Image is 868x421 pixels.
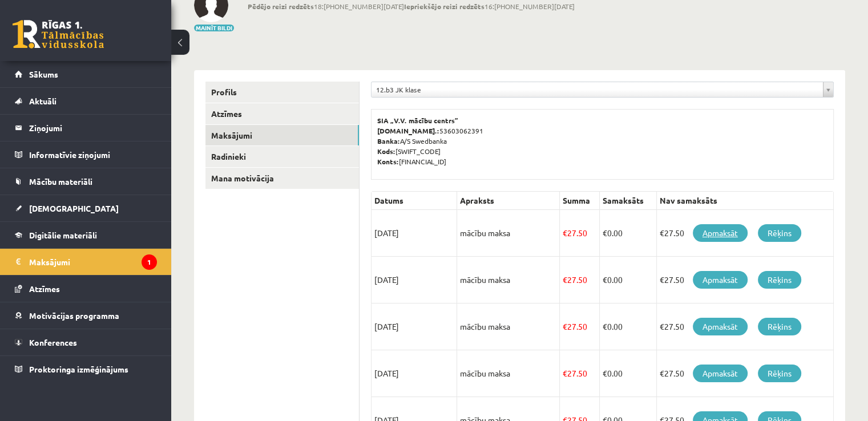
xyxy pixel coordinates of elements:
span: Atzīmes [29,284,60,294]
a: Informatīvie ziņojumi [15,141,157,168]
td: €27.50 [656,350,833,397]
span: 18:[PHONE_NUMBER][DATE] 16:[PHONE_NUMBER][DATE] [248,1,575,11]
td: [DATE] [372,350,457,397]
span: Mācību materiāli [29,176,92,187]
span: Konferences [29,337,77,347]
a: Profils [205,82,359,103]
td: 27.50 [559,303,600,350]
td: 27.50 [559,350,600,397]
span: Motivācijas programma [29,310,119,321]
a: Rēķins [758,318,801,335]
legend: Ziņojumi [29,115,157,141]
b: [DOMAIN_NAME].: [377,126,439,135]
th: Summa [559,192,600,210]
a: Radinieki [205,146,359,167]
a: Mācību materiāli [15,168,157,195]
td: €27.50 [656,210,833,257]
b: Banka: [377,136,400,145]
th: Datums [372,192,457,210]
td: mācību maksa [457,350,560,397]
span: Aktuāli [29,96,56,106]
td: mācību maksa [457,210,560,257]
a: [DEMOGRAPHIC_DATA] [15,195,157,221]
span: 12.b3 JK klase [376,82,818,97]
td: 0.00 [600,257,656,303]
a: Rēķins [758,271,801,289]
a: Motivācijas programma [15,302,157,329]
a: Maksājumi1 [15,249,157,275]
a: Ziņojumi [15,115,157,141]
span: € [563,321,567,331]
span: € [563,274,567,285]
td: [DATE] [372,257,457,303]
a: Proktoringa izmēģinājums [15,356,157,382]
legend: Maksājumi [29,249,157,275]
a: Rēķins [758,365,801,382]
td: mācību maksa [457,303,560,350]
span: € [603,274,607,285]
span: € [563,368,567,378]
a: Apmaksāt [693,271,748,289]
b: Iepriekšējo reizi redzēts [404,2,485,11]
a: Apmaksāt [693,224,748,242]
span: € [563,228,567,238]
a: 12.b3 JK klase [372,82,833,97]
b: Konts: [377,157,399,166]
td: [DATE] [372,303,457,350]
span: [DEMOGRAPHIC_DATA] [29,203,119,213]
a: Konferences [15,329,157,355]
p: 53603062391 A/S Swedbanka [SWIFT_CODE] [FINANCIAL_ID] [377,115,827,167]
i: 1 [142,254,157,270]
td: 27.50 [559,210,600,257]
a: Sākums [15,61,157,87]
span: € [603,228,607,238]
td: 0.00 [600,350,656,397]
td: 27.50 [559,257,600,303]
span: € [603,368,607,378]
a: Rīgas 1. Tālmācības vidusskola [13,20,104,48]
b: Pēdējo reizi redzēts [248,2,314,11]
td: €27.50 [656,257,833,303]
span: Proktoringa izmēģinājums [29,364,128,374]
span: € [603,321,607,331]
button: Mainīt bildi [194,25,234,31]
b: Kods: [377,147,395,156]
th: Apraksts [457,192,560,210]
td: 0.00 [600,210,656,257]
b: SIA „V.V. mācību centrs” [377,116,459,125]
td: €27.50 [656,303,833,350]
td: [DATE] [372,210,457,257]
span: Digitālie materiāli [29,230,97,240]
th: Samaksāts [600,192,656,210]
a: Apmaksāt [693,318,748,335]
a: Atzīmes [205,103,359,124]
td: mācību maksa [457,257,560,303]
a: Maksājumi [205,125,359,146]
td: 0.00 [600,303,656,350]
a: Atzīmes [15,276,157,302]
a: Aktuāli [15,88,157,114]
a: Digitālie materiāli [15,222,157,248]
a: Rēķins [758,224,801,242]
legend: Informatīvie ziņojumi [29,141,157,168]
th: Nav samaksāts [656,192,833,210]
a: Apmaksāt [693,365,748,382]
a: Mana motivācija [205,168,359,189]
span: Sākums [29,69,58,79]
